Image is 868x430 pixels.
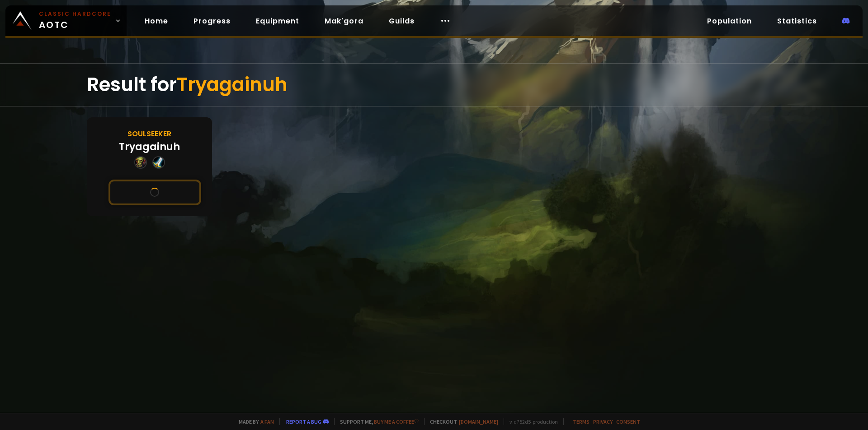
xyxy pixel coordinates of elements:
a: Consent [616,418,640,425]
a: Statistics [770,12,824,30]
div: Result for [87,64,781,106]
a: Classic HardcoreAOTC [5,5,127,36]
a: a fan [260,418,274,425]
button: See this character [108,180,201,205]
div: Soulseeker [127,128,171,139]
a: Report a bug [286,418,321,425]
a: Population [700,12,759,30]
span: Support me, [334,418,419,425]
span: Checkout [424,418,498,425]
div: Tryagainuh [119,139,180,154]
a: Terms [573,418,590,425]
a: [DOMAIN_NAME] [459,418,498,425]
a: Mak'gora [317,12,371,30]
a: Privacy [593,418,613,425]
span: Made by [233,418,274,425]
a: Guilds [382,12,422,30]
span: AOTC [39,10,111,32]
a: Equipment [249,12,307,30]
small: Classic Hardcore [39,10,111,18]
span: v. d752d5 - production [504,418,558,425]
a: Home [137,12,175,30]
a: Progress [186,12,238,30]
span: Tryagainuh [177,71,288,98]
a: Buy me a coffee [374,418,419,425]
